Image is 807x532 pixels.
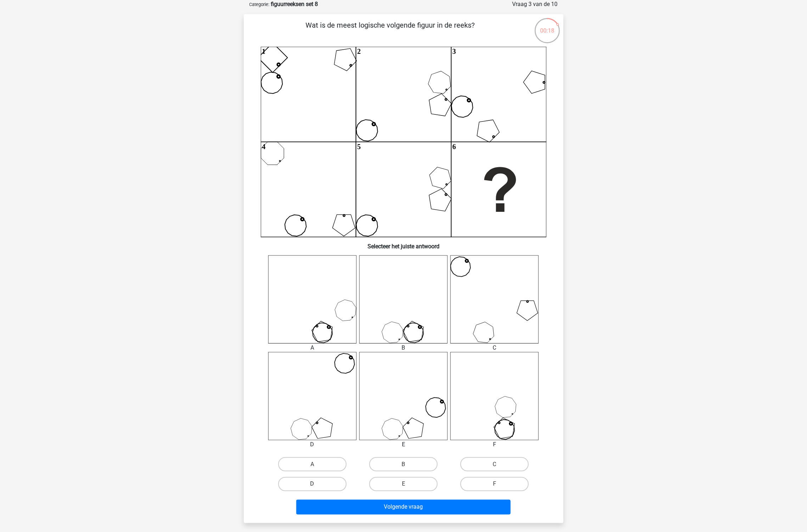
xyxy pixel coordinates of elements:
[255,20,526,41] p: Wat is de meest logische volgende figuur in de reeks?
[369,457,438,471] label: B
[354,344,453,352] div: B
[271,1,318,7] strong: figuurreeksen set 8
[369,477,438,491] label: E
[445,344,544,352] div: C
[460,457,529,471] label: C
[278,477,347,491] label: D
[262,143,265,151] text: 4
[262,47,265,55] text: 1
[460,477,529,491] label: F
[445,440,544,449] div: F
[452,47,456,55] text: 3
[255,237,552,250] h6: Selecteer het juiste antwoord
[250,2,270,7] small: Categorie:
[534,17,561,35] div: 00:18
[278,457,347,471] label: A
[296,500,511,515] button: Volgende vraag
[354,440,453,449] div: E
[357,143,361,151] text: 5
[357,47,361,55] text: 2
[263,440,362,449] div: D
[452,143,456,151] text: 6
[263,344,362,352] div: A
